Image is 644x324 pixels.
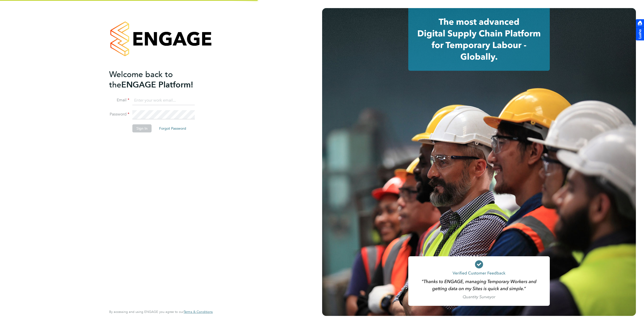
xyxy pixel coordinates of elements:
[184,310,213,314] a: Terms & Conditions
[109,98,129,103] label: Email
[109,310,213,314] span: By accessing and using ENGAGE you agree to our
[109,70,173,90] span: Welcome back to the
[155,124,190,132] button: Forgot Password
[109,112,129,117] label: Password
[132,96,195,105] input: Enter your work email...
[109,69,208,90] h2: ENGAGE Platform!
[132,124,152,132] button: Sign In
